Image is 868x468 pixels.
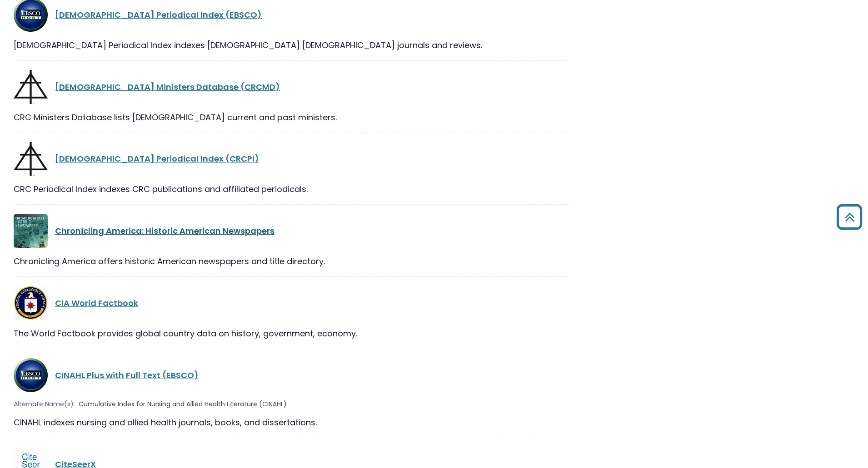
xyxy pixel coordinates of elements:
[79,399,287,409] span: Cumulative Index for Nursing and Allied Health Literature (CINAHL)
[14,39,570,51] div: [DEMOGRAPHIC_DATA] Periodical Index indexes [DEMOGRAPHIC_DATA] [DEMOGRAPHIC_DATA] journals and re...
[14,399,75,409] span: Alternate Name(s):
[55,9,262,20] a: [DEMOGRAPHIC_DATA] Periodical Index (EBSCO)
[14,183,570,195] div: CRC Periodical Index indexes CRC publications and affiliated periodicals.
[55,81,280,93] a: [DEMOGRAPHIC_DATA] Ministers Database (CRCMD)
[14,327,570,340] div: The World Factbook provides global country data on history, government, economy.
[55,369,199,381] a: CINAHL Plus with Full Text (EBSCO)
[55,297,138,309] a: CIA World Factbook
[833,208,866,225] a: Back to Top
[14,416,570,429] div: CINAHL indexes nursing and allied health journals, books, and dissertations.
[55,153,259,164] a: [DEMOGRAPHIC_DATA] Periodical Index (CRCPI)
[14,111,570,123] div: CRC Ministers Database lists [DEMOGRAPHIC_DATA] current and past ministers.
[55,225,274,236] a: Chronicling America: Historic American Newspapers
[14,255,570,267] div: Chronicling America offers historic American newspapers and title directory.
